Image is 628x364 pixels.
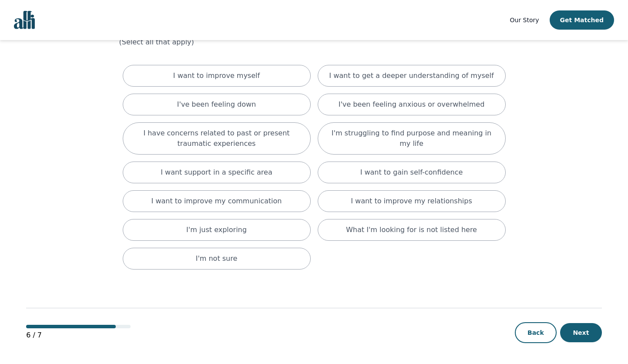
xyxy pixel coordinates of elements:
[26,330,131,340] p: 6 / 7
[515,322,557,343] button: Back
[14,11,35,29] img: alli logo
[161,167,272,178] p: I want support in a specific area
[151,196,282,206] p: I want to improve my communication
[510,15,539,25] a: Our Story
[351,196,472,206] p: I want to improve my relationships
[119,37,509,47] p: (Select all that apply)
[186,225,247,235] p: I'm just exploring
[329,128,495,149] p: I'm struggling to find purpose and meaning in my life
[510,17,539,24] span: Our Story
[360,167,463,178] p: I want to gain self-confidence
[346,225,477,235] p: What I'm looking for is not listed here
[329,71,494,81] p: I want to get a deeper understanding of myself
[134,128,300,149] p: I have concerns related to past or present traumatic experiences
[550,10,614,30] button: Get Matched
[339,99,485,110] p: I've been feeling anxious or overwhelmed
[173,71,260,81] p: I want to improve myself
[177,99,256,110] p: I've been feeling down
[196,253,238,264] p: I'm not sure
[560,323,602,342] button: Next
